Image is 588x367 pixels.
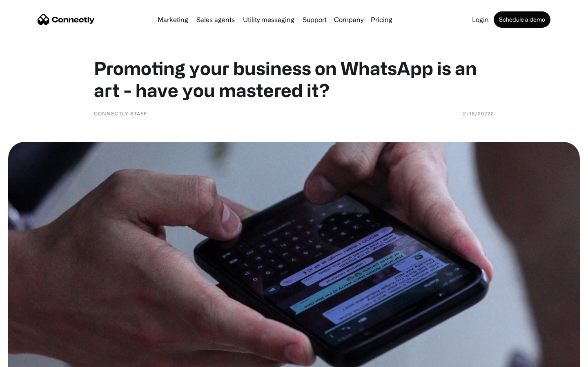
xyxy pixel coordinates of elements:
div: Connectly Staff [94,109,147,117]
div: Company [334,14,363,25]
aside: Language selected: English [8,353,49,364]
a: Sales agents [193,16,238,23]
a: Utility messaging [240,16,298,23]
ul: Language list [16,353,49,364]
a: Support [299,16,330,23]
a: Pricing [367,16,396,23]
a: Marketing [154,16,192,23]
h1: Promoting your business on WhatsApp is an art - have you mastered it? [94,57,494,101]
div: 2/16/20222 [463,109,494,117]
a: Schedule a demo [494,11,550,28]
a: Login [469,16,492,23]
